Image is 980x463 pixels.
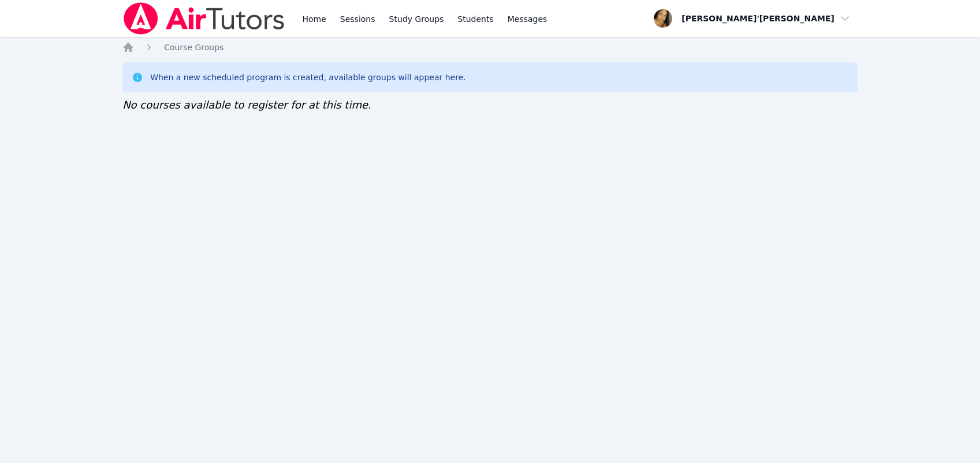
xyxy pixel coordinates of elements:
[150,72,466,83] div: When a new scheduled program is created, available groups will appear here.
[122,99,371,111] span: No courses available to register for at this time.
[508,13,547,25] span: Messages
[164,42,223,53] a: Course Groups
[122,42,858,53] nav: Breadcrumb
[164,43,223,52] span: Course Groups
[122,2,286,35] img: Air Tutors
